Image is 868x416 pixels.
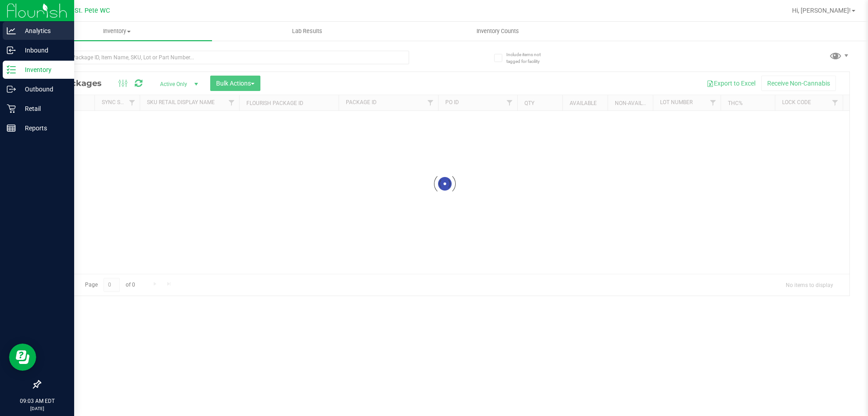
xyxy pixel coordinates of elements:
span: Hi, [PERSON_NAME]! [792,7,851,14]
span: Lab Results [280,27,335,35]
inline-svg: Outbound [7,85,16,94]
input: Search Package ID, Item Name, SKU, Lot or Part Number... [40,51,409,64]
p: Analytics [16,25,70,36]
p: Reports [16,123,70,134]
span: Inventory Counts [464,27,531,35]
p: Inventory [16,64,70,75]
inline-svg: Analytics [7,26,16,35]
inline-svg: Retail [7,104,16,113]
a: Lab Results [212,22,402,41]
p: Inbound [16,45,70,56]
p: 09:03 AM EDT [4,397,70,405]
span: St. Pete WC [75,7,110,14]
a: Inventory [22,22,212,41]
p: [DATE] [4,405,70,412]
inline-svg: Inbound [7,46,16,55]
p: Outbound [16,84,70,95]
inline-svg: Reports [7,124,16,133]
a: Inventory Counts [402,22,593,41]
span: Include items not tagged for facility [506,51,552,65]
iframe: Resource center [9,344,36,371]
span: Inventory [22,27,212,35]
inline-svg: Inventory [7,65,16,74]
p: Retail [16,103,70,114]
